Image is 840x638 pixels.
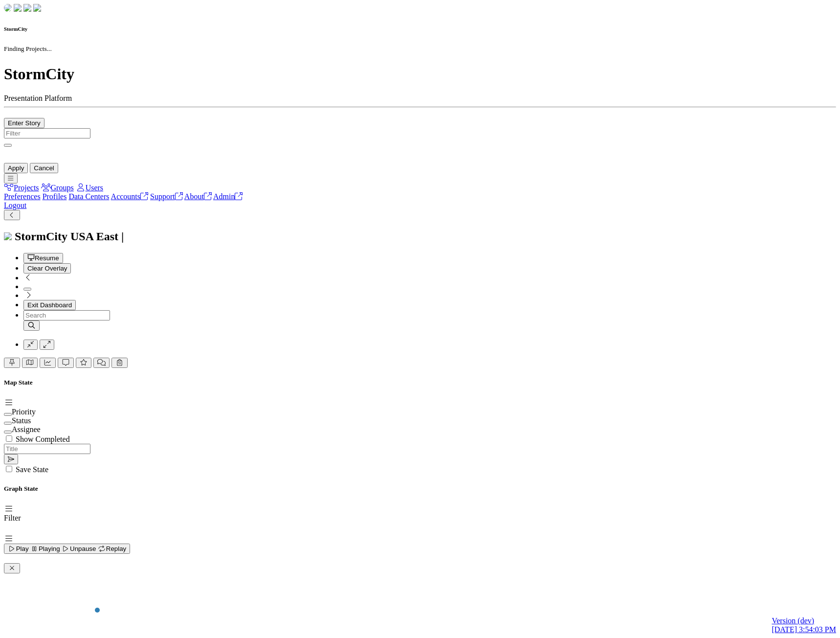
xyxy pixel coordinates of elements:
[4,26,836,32] h6: StormCity
[4,183,39,192] a: Projects
[41,183,74,192] a: Groups
[4,201,26,209] a: Logout
[30,163,58,173] button: Cancel
[33,4,41,12] img: chi-fish-blink.png
[213,192,243,201] a: Admin
[4,128,90,138] input: Filter
[4,65,836,83] h1: StormCity
[4,232,12,240] img: chi-fish-icon.svg
[16,465,48,474] label: Save State
[43,192,67,201] a: Profiles
[4,192,41,201] a: Preferences
[15,230,67,243] span: StormCity
[772,616,836,634] a: Version (dev) [DATE] 3:54:03 PM
[4,485,836,493] h5: Graph State
[16,435,70,443] label: Show Completed
[4,544,130,554] button: Play Playing Unpause Replay
[4,425,836,434] div: Assignee
[4,118,44,128] button: Enter Story
[4,408,836,416] div: Priority
[4,94,72,102] span: Presentation Platform
[23,300,76,310] button: Exit Dashboard
[121,230,124,243] span: |
[30,545,60,552] span: Playing
[8,545,29,552] span: Play
[4,45,52,52] small: Finding Projects...
[4,444,90,454] input: Title
[23,253,63,263] button: Resume
[23,263,71,273] button: Clear Overlay
[111,192,148,201] a: Accounts
[68,192,109,201] a: Data Centers
[70,230,118,243] span: USA East
[14,4,22,12] img: chi-fish-down.png
[4,4,12,12] img: chi-fish-down.png
[4,416,836,425] div: Status
[772,625,836,634] span: [DATE] 3:54:03 PM
[184,192,212,201] a: About
[23,4,31,12] img: chi-fish-up.png
[4,163,28,173] button: Apply
[4,379,836,387] h5: Map State
[150,192,183,201] a: Support
[76,183,103,192] a: Users
[98,545,126,552] span: Replay
[4,514,21,522] label: Filter
[23,310,110,320] input: Search
[62,545,96,552] span: Unpause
